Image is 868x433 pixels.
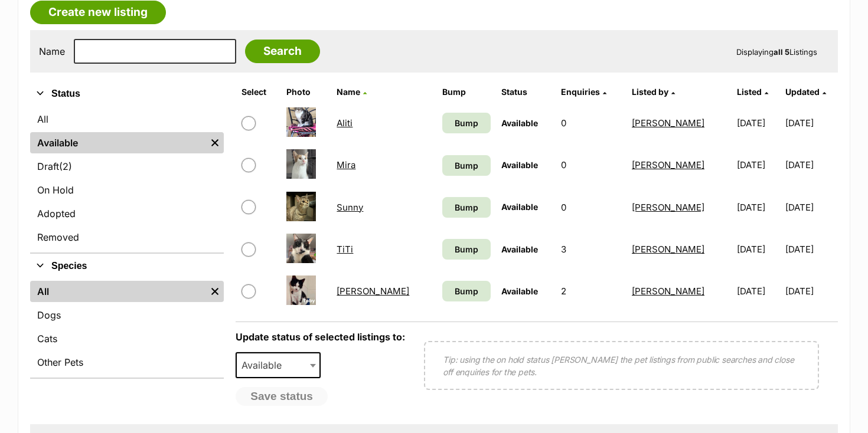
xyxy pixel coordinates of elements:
button: Species [30,258,224,274]
th: Photo [282,83,331,101]
span: Updated [785,87,820,97]
td: [DATE] [785,229,837,270]
td: [DATE] [732,103,784,143]
td: [DATE] [785,145,837,185]
a: All [30,109,224,130]
p: Tip: using the on hold status [PERSON_NAME] the pet listings from public searches and close off e... [443,353,800,378]
a: Removed [30,227,224,248]
td: 0 [556,187,626,228]
div: Species [30,278,224,378]
span: Bump [455,201,478,214]
th: Status [497,83,555,101]
a: Other Pets [30,352,224,373]
a: Remove filter [206,132,224,153]
a: Dogs [30,304,224,326]
td: [DATE] [732,145,784,185]
span: Available [501,286,538,296]
span: Displaying Listings [736,47,817,57]
a: [PERSON_NAME] [632,244,704,255]
td: [DATE] [732,187,784,228]
a: Updated [785,87,826,97]
span: Available [237,357,293,373]
a: Draft [30,156,224,177]
span: Bump [455,159,478,172]
span: Bump [455,243,478,255]
span: Listed by [632,87,668,97]
span: Available [501,202,538,212]
div: Status [30,106,224,252]
input: Search [245,40,320,63]
button: Status [30,86,224,101]
td: [DATE] [732,229,784,270]
a: TiTi [337,244,353,255]
td: 2 [556,271,626,311]
a: Remove filter [206,281,224,302]
strong: all 5 [774,47,789,57]
td: 0 [556,103,626,143]
td: [DATE] [732,271,784,311]
span: Available [501,118,538,128]
span: Available [236,352,321,378]
a: Available [30,132,206,153]
a: All [30,281,206,302]
a: Enquiries [561,87,606,97]
a: [PERSON_NAME] [632,117,704,129]
span: (2) [59,159,72,173]
span: Listed [737,87,762,97]
a: Listed by [632,87,675,97]
a: Mira [337,159,355,170]
td: [DATE] [785,271,837,311]
a: Bump [442,281,491,301]
a: Bump [442,239,491,260]
span: Name [337,87,360,97]
td: 3 [556,229,626,270]
span: translation missing: en.admin.listings.index.attributes.enquiries [561,87,600,97]
span: Bump [455,117,478,129]
a: Bump [442,155,491,176]
label: Update status of selected listings to: [236,331,405,343]
span: Available [501,244,538,254]
a: Name [337,87,367,97]
a: [PERSON_NAME] [632,286,704,297]
a: [PERSON_NAME] [337,286,409,297]
button: Save status [236,387,328,406]
td: [DATE] [785,187,837,228]
th: Bump [438,83,496,101]
a: Adopted [30,203,224,224]
td: 0 [556,145,626,185]
a: Listed [737,87,768,97]
label: Name [39,46,65,57]
a: Aliti [337,117,353,129]
span: Available [501,160,538,170]
a: Bump [442,113,491,133]
span: Bump [455,285,478,297]
a: Sunny [337,202,363,213]
th: Select [237,83,280,101]
td: [DATE] [785,103,837,143]
a: On Hold [30,179,224,201]
a: Bump [442,197,491,218]
a: Cats [30,328,224,349]
a: [PERSON_NAME] [632,202,704,213]
a: [PERSON_NAME] [632,159,704,170]
a: Create new listing [30,1,166,24]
